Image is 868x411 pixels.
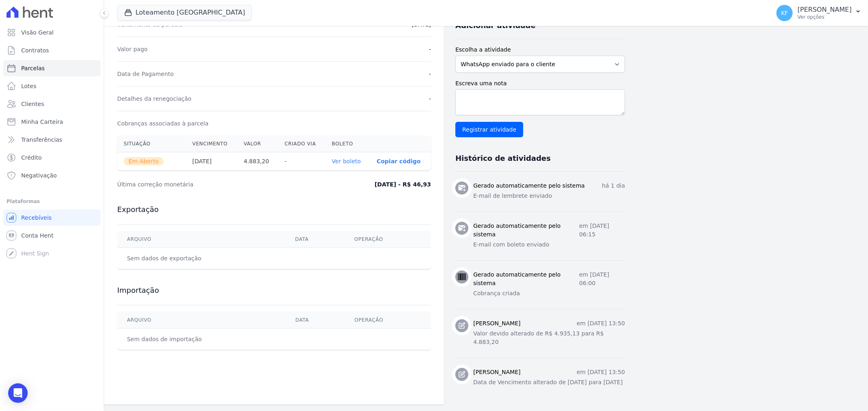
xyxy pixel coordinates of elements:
th: Arquivo [117,231,285,248]
a: Recebíveis [3,210,101,226]
button: Copiar código [377,158,421,164]
span: Recebíveis [21,214,52,222]
span: Crédito [21,154,42,162]
th: Operação [345,231,431,248]
dd: - [429,95,431,103]
h3: Importação [117,286,431,295]
th: Situação [117,136,186,152]
a: Visão Geral [3,24,101,41]
h3: Gerado automaticamente pelo sistema [473,270,579,288]
span: Clientes [21,100,44,108]
dd: - [429,70,431,78]
button: Loteamento [GEOGRAPHIC_DATA] [117,5,252,20]
th: Criado via [278,136,325,152]
p: E-mail com boleto enviado [473,240,625,249]
span: KF [781,10,788,16]
th: - [278,152,325,171]
th: 4.883,20 [237,152,278,171]
th: Operação [345,312,431,329]
label: Escreva uma nota [455,79,625,88]
th: Data [285,231,344,248]
td: Sem dados de importação [117,329,286,350]
p: [PERSON_NAME] [798,6,852,14]
a: Negativação [3,167,101,184]
dt: Última correção monetária [117,180,303,188]
th: [DATE] [186,152,237,171]
p: Data de Vencimento alterado de [DATE] para [DATE] [473,378,625,387]
a: Transferências [3,132,101,148]
h3: [PERSON_NAME] [473,319,520,328]
a: Crédito [3,149,101,166]
div: Plataformas [7,197,97,206]
th: Data [286,312,345,329]
h3: Gerado automaticamente pelo sistema [473,222,579,239]
a: Minha Carteira [3,114,101,130]
dt: Data de Pagamento [117,70,174,78]
a: Ver boleto [332,158,361,164]
td: Sem dados de exportação [117,248,285,269]
span: Em Aberto [124,157,164,165]
span: Negativação [21,171,57,180]
span: Visão Geral [21,28,54,37]
th: Arquivo [117,312,286,329]
h3: [PERSON_NAME] [473,368,520,376]
span: Transferências [21,136,62,144]
p: E-mail de lembrete enviado [473,192,625,200]
p: Valor devido alterado de R$ 4.935,13 para R$ 4.883,20 [473,329,625,346]
th: Valor [237,136,278,152]
p: em [DATE] 13:50 [577,368,625,376]
a: Clientes [3,96,101,112]
a: Contratos [3,42,101,58]
button: KF [PERSON_NAME] Ver opções [770,2,868,24]
label: Escolha a atividade [455,45,625,54]
a: Conta Hent [3,227,101,244]
h3: Histórico de atividades [455,154,551,163]
p: Ver opções [798,14,852,20]
span: Minha Carteira [21,118,63,126]
dd: [DATE] - R$ 46,93 [375,180,431,188]
div: Open Intercom Messenger [8,383,28,403]
span: Contratos [21,46,49,54]
p: em [DATE] 06:15 [579,222,625,239]
dd: - [429,45,431,53]
p: Cobrança criada [473,289,625,298]
span: Lotes [21,82,37,90]
span: Conta Hent [21,231,53,240]
a: Lotes [3,78,101,94]
span: Parcelas [21,64,45,72]
dt: Detalhes da renegociação [117,95,192,103]
th: Boleto [325,136,370,152]
p: em [DATE] 13:50 [577,319,625,328]
input: Registrar atividade [455,122,523,137]
dt: Valor pago [117,45,148,53]
h3: Exportação [117,205,431,214]
a: Parcelas [3,60,101,76]
p: em [DATE] 06:00 [579,270,625,288]
dt: Cobranças associadas à parcela [117,119,208,128]
th: Vencimento [186,136,237,152]
h3: Gerado automaticamente pelo sistema [473,182,585,190]
p: há 1 dia [602,182,625,190]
